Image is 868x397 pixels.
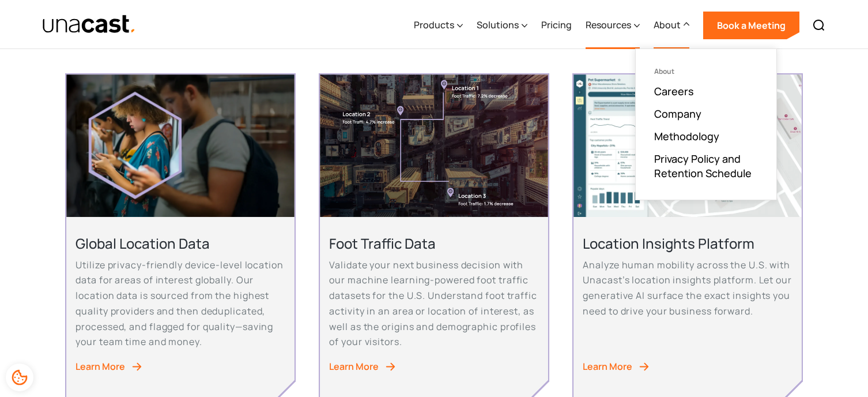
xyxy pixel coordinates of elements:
div: Resources [586,18,631,32]
a: Methodology [654,129,719,143]
nav: About [635,48,777,200]
a: Careers [654,84,694,98]
a: Privacy Policy and Retention Schedule [654,152,758,181]
a: Book a Meeting [703,12,799,39]
div: Learn More [76,359,125,374]
div: Cookie Preferences [6,364,33,391]
h2: Global Location Data [76,234,285,252]
div: About [654,68,758,76]
div: About [654,18,681,32]
img: Unacast text logo [42,14,136,35]
h2: Foot Traffic Data [329,234,538,252]
a: Learn More [76,359,285,374]
div: Resources [586,2,640,49]
p: Analyze human mobility across the U.S. with Unacast’s location insights platform. Let our generat... [583,257,792,319]
h2: Location Insights Platform [583,234,792,252]
a: Company [654,107,701,121]
div: About [654,2,689,49]
div: Products [414,18,454,32]
div: Solutions [477,18,519,32]
p: Utilize privacy-friendly device-level location data for areas of interest globally. Our location ... [76,257,285,350]
img: An aerial view of a city block with foot traffic data and location data information [320,74,548,217]
div: Products [414,2,463,49]
a: home [42,14,136,35]
a: Learn More [329,359,538,374]
div: Learn More [583,359,632,374]
a: Learn More [583,359,792,374]
p: Validate your next business decision with our machine learning-powered foot traffic datasets for ... [329,257,538,350]
div: Learn More [329,359,379,374]
div: Solutions [477,2,527,49]
a: Pricing [541,2,572,49]
img: Search icon [812,18,826,32]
